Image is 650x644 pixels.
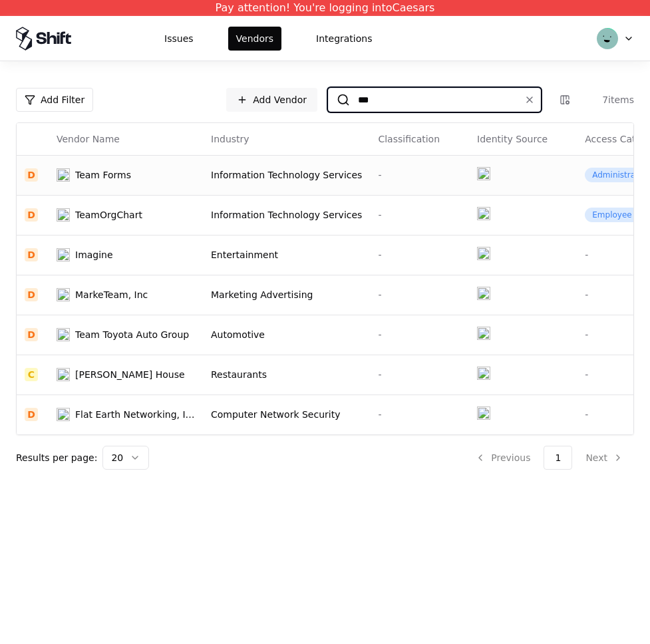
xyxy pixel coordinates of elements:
div: Imagine [75,248,113,261]
div: Automotive [211,328,362,341]
div: D [25,248,38,261]
div: D [25,208,38,222]
img: entra.microsoft.com [477,247,490,260]
button: Integrations [308,27,380,51]
div: D [25,288,38,301]
div: D [25,328,38,341]
img: entra.microsoft.com [477,406,490,420]
div: Restaurants [211,368,362,381]
div: - [378,208,461,222]
div: - [378,168,461,182]
div: Classification [378,132,440,146]
div: - [378,328,461,341]
img: entra.microsoft.com [477,327,490,340]
div: D [25,168,38,182]
button: Issues [156,27,202,51]
div: Industry [211,132,249,146]
div: Information Technology Services [211,208,362,222]
div: [PERSON_NAME] House [75,368,185,381]
img: Imagine [57,248,70,261]
img: entra.microsoft.com [477,167,490,180]
div: Team Toyota Auto Group [75,328,189,341]
nav: pagination [464,446,634,470]
div: Identity Source [477,132,548,146]
div: Vendor Name [57,132,120,146]
div: - [378,248,461,261]
img: entra.microsoft.com [477,207,490,220]
img: Team Forms [57,168,70,182]
img: Ruth's Chris Steak House [57,368,70,381]
img: Team Toyota Auto Group [57,328,70,341]
div: - [378,408,461,421]
button: 1 [544,446,572,470]
div: 7 items [581,93,634,106]
p: Results per page: [16,451,97,464]
a: Add Vendor [226,88,317,112]
div: - [378,368,461,381]
img: TeamOrgChart [57,208,70,222]
div: Entertainment [211,248,362,261]
div: Marketing Advertising [211,288,362,301]
img: entra.microsoft.com [477,367,490,380]
div: TeamOrgChart [75,208,142,222]
div: C [25,368,38,381]
img: entra.microsoft.com [477,287,490,300]
button: Add Filter [16,88,93,112]
div: Flat Earth Networking, Inc. [75,408,195,421]
div: Computer Network Security [211,408,362,421]
img: MarkeTeam, Inc [57,288,70,301]
div: Information Technology Services [211,168,362,182]
div: MarkeTeam, Inc [75,288,148,301]
div: - [378,288,461,301]
button: Vendors [228,27,281,51]
div: D [25,408,38,421]
img: Flat Earth Networking, Inc. [57,408,70,421]
div: Team Forms [75,168,131,182]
